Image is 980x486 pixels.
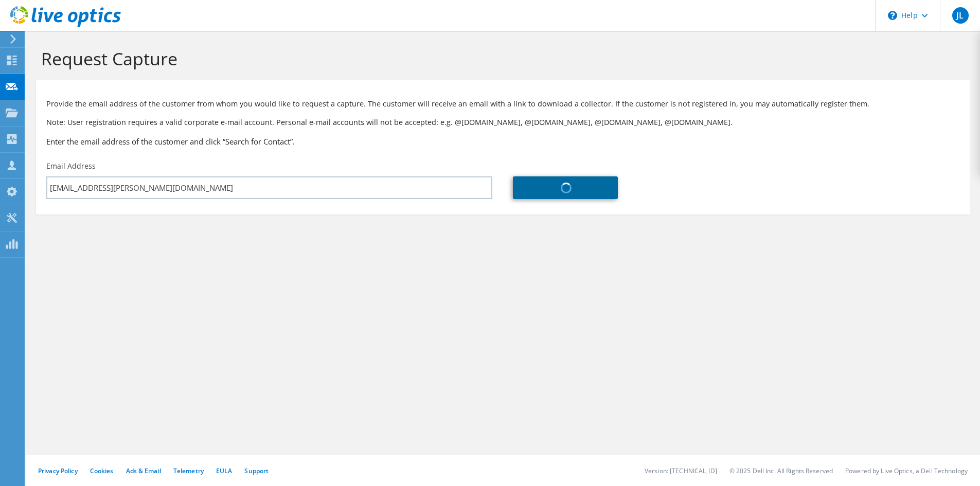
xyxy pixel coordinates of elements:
[845,466,968,475] li: Powered by Live Optics, a Dell Technology
[126,466,161,475] a: Ads & Email
[38,466,78,475] a: Privacy Policy
[41,48,959,69] h1: Request Capture
[90,466,114,475] a: Cookies
[729,466,833,475] li: © 2025 Dell Inc. All Rights Reserved
[888,11,897,20] svg: \n
[173,466,204,475] a: Telemetry
[46,136,959,147] h3: Enter the email address of the customer and click “Search for Contact”.
[46,161,96,171] label: Email Address
[216,466,232,475] a: EULA
[645,466,717,475] li: Version: [TECHNICAL_ID]
[244,466,269,475] a: Support
[46,117,959,128] p: Note: User registration requires a valid corporate e-mail account. Personal e-mail accounts will ...
[46,98,959,110] p: Provide the email address of the customer from whom you would like to request a capture. The cust...
[952,7,969,24] span: JL
[513,176,618,199] a: Search for Contact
